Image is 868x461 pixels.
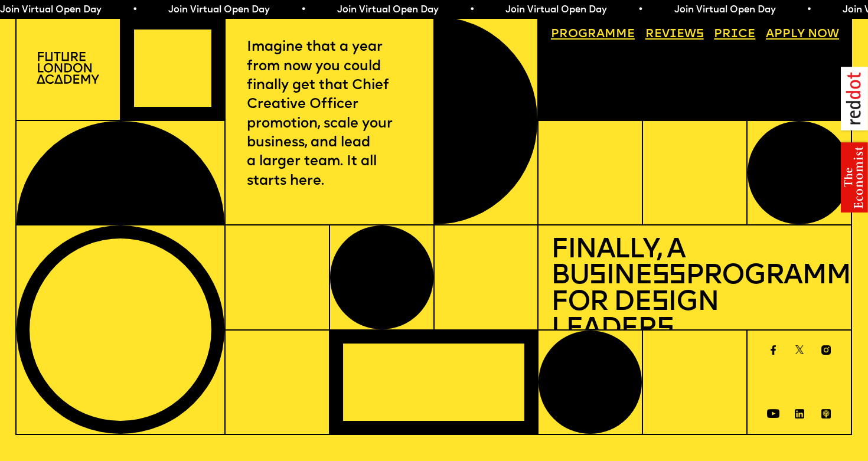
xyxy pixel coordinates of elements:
[651,289,668,317] span: s
[657,316,674,344] span: s
[652,263,686,290] span: ss
[708,22,761,47] a: Price
[551,238,839,344] h1: Finally, a Bu ine Programme for De ign Leader
[760,22,845,47] a: Apply now
[589,263,606,290] span: s
[596,28,605,40] span: a
[298,5,304,15] span: •
[545,22,641,47] a: Programme
[129,5,135,15] span: •
[635,5,641,15] span: •
[766,28,774,40] span: A
[804,5,809,15] span: •
[247,38,412,191] p: Imagine that a year from now you could finally get that Chief Creative Officer promotion, scale y...
[639,22,709,47] a: Reviews
[466,5,472,15] span: •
